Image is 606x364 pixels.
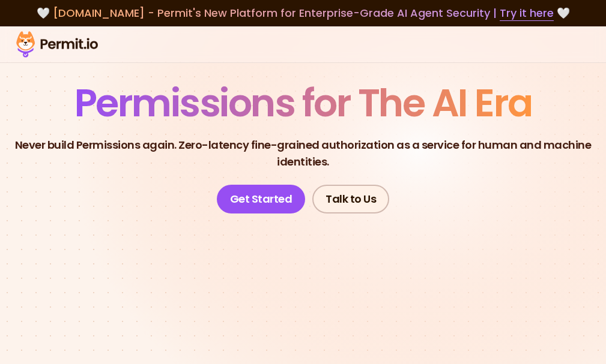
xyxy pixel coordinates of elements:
[312,185,389,213] a: Talk to Us
[217,185,306,213] a: Get Started
[74,76,532,130] span: Permissions for The AI Era
[53,5,554,20] span: [DOMAIN_NAME] - Permit's New Platform for Enterprise-Grade AI Agent Security |
[10,137,596,170] p: Never build Permissions again. Zero-latency fine-grained authorization as a service for human and...
[12,5,594,22] div: 🤍 🤍
[500,5,554,21] a: Try it here
[12,29,102,60] img: Permit logo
